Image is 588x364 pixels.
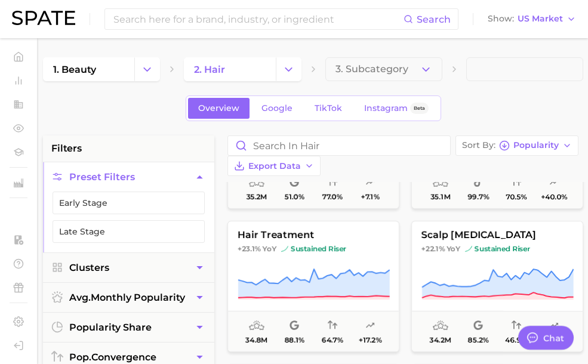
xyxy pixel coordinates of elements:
span: US Market [518,16,563,22]
span: Popularity [513,142,559,149]
span: popularity share: Google [290,175,299,190]
span: Preset Filters [69,171,135,183]
span: 99.7% [467,193,489,201]
span: 77.0% [322,193,343,201]
button: Early Stage [53,192,205,214]
span: 88.1% [284,336,304,344]
button: Sort ByPopularity [455,135,578,156]
span: sustained riser [465,244,530,254]
abbr: average [69,292,91,303]
span: 46.9% [505,336,527,344]
span: monthly popularity [69,292,185,303]
input: Search here for a brand, industry, or ingredient [112,9,404,29]
span: popularity predicted growth: Very Likely [365,319,375,333]
span: Overview [198,103,239,113]
a: Overview [188,98,250,119]
span: Sort By [462,142,495,149]
span: average monthly popularity: Very High Popularity [249,175,264,190]
a: Log out. Currently logged in with e-mail michelle.ng@mavbeautybrands.com. [10,337,27,354]
span: scalp [MEDICAL_DATA] [412,230,583,240]
span: popularity share: TikTok [473,175,483,190]
span: average monthly popularity: Very High Popularity [433,319,448,333]
span: 51.0% [285,193,304,201]
span: popularity convergence: High Convergence [328,319,337,333]
img: sustained riser [465,245,472,252]
span: popularity predicted growth: Very Likely [549,175,559,190]
span: popularity convergence: High Convergence [512,175,521,190]
span: 34.2m [430,336,451,344]
span: popularity convergence: High Convergence [328,175,337,190]
span: popularity convergence: Medium Convergence [512,319,521,333]
button: 3. Subcategory [325,57,442,81]
span: TikTok [315,103,342,113]
span: popularity share: Google [290,319,299,333]
span: sustained riser [281,244,346,254]
span: 34.8m [245,336,267,344]
span: Instagram [364,103,408,113]
span: +23.1% [238,244,261,253]
button: Change Category [134,57,160,81]
abbr: popularity index [69,351,91,363]
a: 1. beauty [43,57,134,81]
a: 2. hair [184,57,275,81]
span: 64.7% [322,336,343,344]
a: Google [251,98,303,119]
span: 1. beauty [53,64,96,75]
span: hair treatment [228,230,399,240]
button: Export Data [227,156,321,176]
span: convergence [69,351,156,363]
span: +40.0% [541,193,567,201]
button: ShowUS Market [485,11,579,27]
button: hair treatment+23.1% YoYsustained risersustained riser34.8m88.1%64.7%+17.2% [227,221,399,352]
span: Google [261,103,293,113]
a: InstagramBeta [354,98,439,119]
span: Beta [414,103,425,113]
button: Clusters [43,253,214,282]
span: popularity share: Google [473,319,483,333]
span: 35.1m [430,193,450,201]
span: Show [488,16,514,22]
button: avg.monthly popularity [43,283,214,312]
button: popularity share [43,313,214,342]
button: Late Stage [53,220,205,243]
input: Search in hair [228,136,450,155]
span: +17.2% [359,336,381,344]
span: popularity predicted growth: Very Likely [549,319,559,333]
img: sustained riser [281,245,288,252]
button: Change Category [276,57,301,81]
img: SPATE [12,11,75,25]
span: +7.1% [361,193,380,201]
span: YoY [447,244,460,254]
span: 70.5% [506,193,527,201]
span: average monthly popularity: Very High Popularity [249,319,264,333]
span: filters [51,141,82,156]
span: 35.2m [246,193,267,201]
a: TikTok [304,98,352,119]
button: scalp [MEDICAL_DATA]+22.1% YoYsustained risersustained riser34.2m85.2%46.9%+24.0% [411,221,583,352]
span: 3. Subcategory [335,64,408,75]
span: 2. hair [194,64,225,75]
span: Export Data [248,161,301,171]
span: popularity share [69,322,152,333]
span: 85.2% [468,336,489,344]
span: average monthly popularity: Very High Popularity [433,175,448,190]
span: popularity predicted growth: Likely [365,175,375,190]
span: Search [417,14,451,25]
span: YoY [263,244,276,254]
button: Preset Filters [43,162,214,192]
span: Clusters [69,262,109,273]
span: +22.1% [421,244,445,253]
